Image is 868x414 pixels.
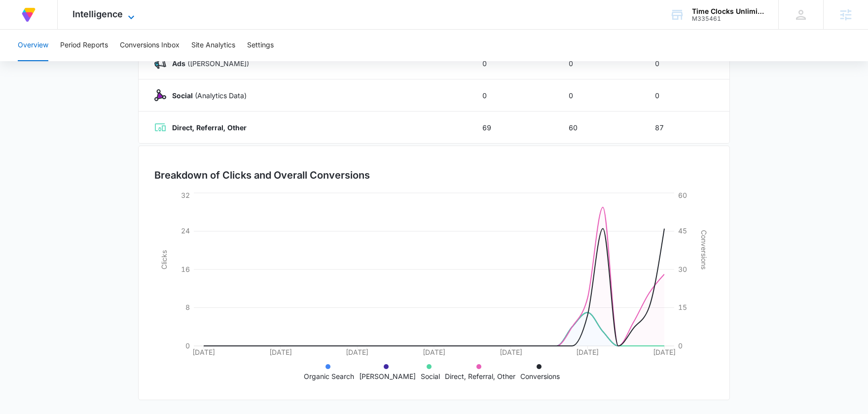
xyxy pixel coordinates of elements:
td: 0 [643,79,729,112]
tspan: [DATE] [346,348,368,356]
img: Ads [154,57,166,69]
tspan: [DATE] [500,348,522,356]
tspan: 8 [185,303,190,311]
td: 0 [470,79,557,112]
tspan: [DATE] [192,348,215,356]
tspan: Clicks [160,250,168,269]
img: logo_orange.svg [16,16,24,24]
tspan: [DATE] [576,348,599,356]
tspan: [DATE] [653,348,676,356]
button: Site Analytics [191,30,235,61]
tspan: 60 [678,191,687,199]
tspan: 15 [678,303,687,311]
button: Settings [247,30,274,61]
div: account name [692,7,764,15]
tspan: Conversions [700,230,708,269]
tspan: 24 [181,226,190,235]
tspan: [DATE] [423,348,445,356]
tspan: 30 [678,265,687,273]
tspan: 32 [181,191,190,199]
img: Volusion [20,6,37,24]
td: 69 [470,112,557,144]
div: v 4.0.25 [28,16,48,24]
p: ([PERSON_NAME]) [166,58,249,69]
div: Domain: [DOMAIN_NAME] [26,26,108,34]
strong: Direct, Referral, Other [172,123,247,132]
img: website_grey.svg [16,26,24,34]
button: Overview [18,30,48,61]
td: 0 [557,79,643,112]
p: Direct, Referral, Other [445,371,515,381]
td: 87 [643,112,729,144]
tspan: 0 [678,341,683,350]
tspan: 45 [678,226,687,235]
div: account id [692,15,764,22]
strong: Social [172,91,193,100]
tspan: 16 [181,265,190,273]
tspan: 0 [185,341,190,350]
div: Domain Overview [37,58,88,65]
button: Period Reports [60,30,108,61]
h3: Breakdown of Clicks and Overall Conversions [154,168,370,183]
strong: Ads [172,59,185,68]
td: 0 [557,47,643,79]
img: tab_domain_overview_orange.svg [27,57,35,65]
p: [PERSON_NAME] [359,371,416,381]
p: (Analytics Data) [166,90,247,101]
p: Conversions [520,371,560,381]
tspan: [DATE] [269,348,292,356]
div: Keywords by Traffic [109,58,166,65]
td: 60 [557,112,643,144]
img: tab_keywords_by_traffic_grey.svg [98,57,106,65]
span: Intelligence [72,9,123,19]
p: Organic Search [304,371,354,381]
p: Social [421,371,440,381]
td: 0 [470,47,557,79]
td: 0 [643,47,729,79]
img: Social [154,89,166,101]
button: Conversions Inbox [120,30,180,61]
